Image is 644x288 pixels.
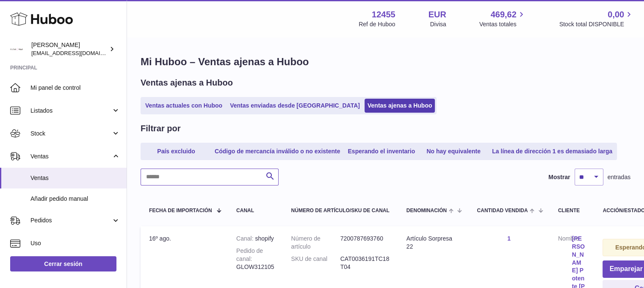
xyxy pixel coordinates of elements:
[291,208,390,213] div: Número de artículo/SKU de canal
[428,9,446,20] strong: EUR
[507,235,511,242] a: 1
[30,216,111,224] span: Pedidos
[608,9,624,20] span: 0,00
[30,84,120,92] span: Mi panel de control
[559,20,634,28] span: Stock total DISPONIBLE
[141,77,233,89] h2: Ventas ajenas a Huboo
[372,9,395,20] strong: 12455
[345,144,418,158] a: Esperando el inventario
[479,20,526,28] span: Ventas totales
[489,144,615,158] a: La línea de dirección 1 es demasiado larga
[30,130,111,138] span: Stock
[30,107,111,115] span: Listados
[291,255,340,271] dt: SKU de canal
[236,235,255,242] strong: Canal
[548,173,570,181] label: Mostrar
[236,208,274,213] div: Canal
[30,239,120,247] span: Uso
[477,208,528,213] span: Cantidad vendida
[491,9,517,20] span: 469,62
[559,9,634,28] a: 0,00 Stock total DISPONIBLE
[10,43,23,55] img: pedidos@glowrias.com
[608,173,630,181] span: entradas
[10,256,116,271] a: Cerrar sesión
[31,50,124,56] span: [EMAIL_ADDRESS][DOMAIN_NAME]
[406,235,460,251] div: Artículo Sorpresa 22
[340,255,390,271] dd: CAT0036191TC18T04
[141,55,630,69] h1: Mi Huboo – Ventas ajenas a Huboo
[212,144,343,158] a: Código de mercancía inválido o no existente
[291,235,340,251] dt: Número de artículo
[142,99,225,113] a: Ventas actuales con Huboo
[236,247,263,262] strong: Pedido de canal
[149,208,212,213] span: Fecha de importación
[359,20,395,28] div: Ref de Huboo
[430,20,446,28] div: Divisa
[340,235,390,251] dd: 7200787693760
[236,247,274,271] div: GLOW312105
[30,195,120,203] span: Añadir pedido manual
[365,99,435,113] a: Ventas ajenas a Huboo
[141,123,180,134] h2: Filtrar por
[142,144,210,158] a: País excluido
[227,99,363,113] a: Ventas enviadas desde [GEOGRAPHIC_DATA]
[420,144,487,158] a: No hay equivalente
[479,9,526,28] a: 469,62 Ventas totales
[558,208,586,213] div: Cliente
[30,152,111,161] span: Ventas
[30,174,120,182] span: Ventas
[31,41,108,57] div: [PERSON_NAME]
[236,235,274,243] div: shopify
[406,208,447,213] span: Denominación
